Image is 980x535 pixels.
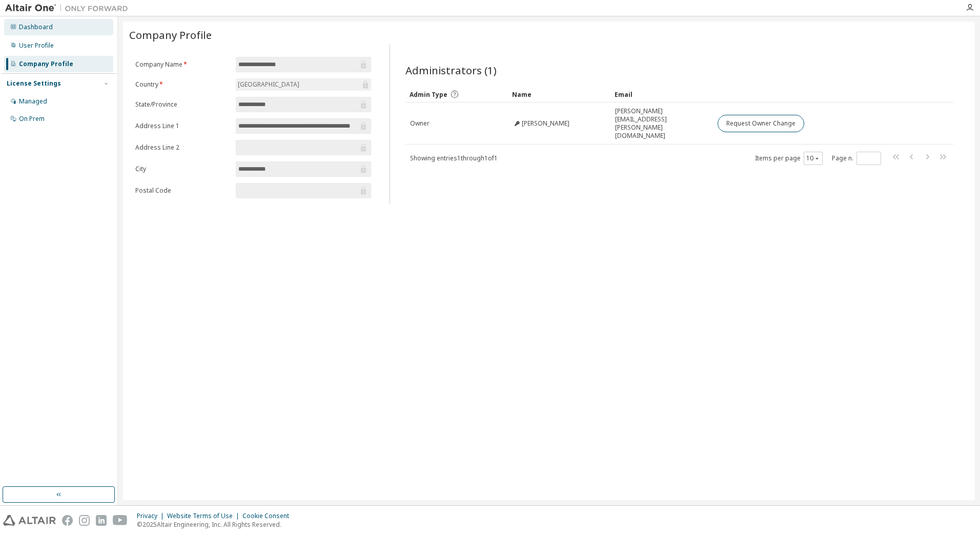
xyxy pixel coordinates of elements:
[19,42,54,50] div: User Profile
[242,512,295,520] div: Cookie Consent
[410,154,498,162] span: Showing entries 1 through 1 of 1
[19,97,47,106] div: Managed
[512,86,606,102] div: Name
[615,86,709,102] div: Email
[410,119,430,128] span: Owner
[135,165,230,173] label: City
[129,28,212,42] span: Company Profile
[137,520,295,529] p: © 2025 Altair Engineering, Inc. All Rights Reserved.
[62,515,73,526] img: facebook.svg
[615,107,708,140] span: [PERSON_NAME][EMAIL_ADDRESS][PERSON_NAME][DOMAIN_NAME]
[405,63,497,77] span: Administrators (1)
[113,515,128,526] img: youtube.svg
[5,3,133,13] img: Altair One
[167,512,242,520] div: Website Terms of Use
[410,90,447,99] span: Admin Type
[96,515,107,526] img: linkedin.svg
[135,187,230,195] label: Postal Code
[755,152,823,165] span: Items per page
[236,79,301,90] div: [GEOGRAPHIC_DATA]
[135,122,230,130] label: Address Line 1
[806,154,820,162] button: 10
[137,512,167,520] div: Privacy
[19,23,53,31] div: Dashboard
[135,100,230,109] label: State/Province
[236,78,371,91] div: [GEOGRAPHIC_DATA]
[522,119,569,128] span: [PERSON_NAME]
[135,80,230,89] label: Country
[135,143,230,152] label: Address Line 2
[19,115,45,123] div: On Prem
[7,79,61,88] div: License Settings
[718,115,804,132] button: Request Owner Change
[135,60,230,69] label: Company Name
[832,152,881,165] span: Page n.
[19,60,73,68] div: Company Profile
[79,515,90,526] img: instagram.svg
[3,515,56,526] img: altair_logo.svg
